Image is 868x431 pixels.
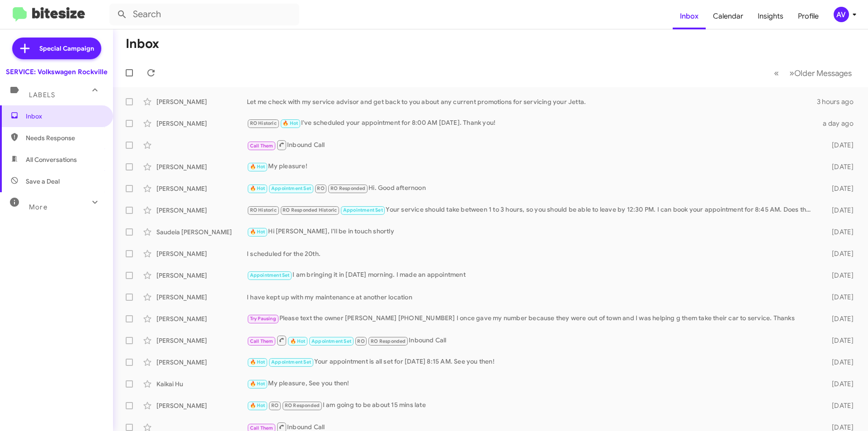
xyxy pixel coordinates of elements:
[834,7,849,22] div: AV
[794,68,852,78] span: Older Messages
[247,335,817,346] div: Inbound Call
[817,119,861,128] div: a day ago
[26,155,77,164] span: All Conversations
[791,3,826,29] a: Profile
[330,185,365,191] span: RO Responded
[247,249,817,258] div: I scheduled for the 20th.
[109,4,299,25] input: Search
[250,143,274,149] span: Call Them
[247,313,817,324] div: Please text the owner [PERSON_NAME] [PHONE_NUMBER] I once gave my number because they were out of...
[12,38,101,59] a: Special Campaign
[817,184,861,193] div: [DATE]
[156,206,247,215] div: [PERSON_NAME]
[789,67,794,79] span: »
[247,357,817,367] div: Your appointment is all set for [DATE] 8:15 AM. See you then!
[311,338,351,344] span: Appointment Set
[283,120,298,126] span: 🔥 Hot
[156,184,247,193] div: [PERSON_NAME]
[6,67,108,76] div: SERVICE: Volkswagen Rockville
[817,162,861,171] div: [DATE]
[290,338,306,344] span: 🔥 Hot
[247,139,817,151] div: Inbound Call
[817,358,861,367] div: [DATE]
[156,271,247,280] div: [PERSON_NAME]
[250,229,265,235] span: 🔥 Hot
[156,358,247,367] div: [PERSON_NAME]
[247,97,817,106] div: Let me check with my service advisor and get back to you about any current promotions for servici...
[247,400,817,411] div: I am going to be about 15 mins late
[250,272,290,278] span: Appointment Set
[817,141,861,150] div: [DATE]
[250,185,265,191] span: 🔥 Hot
[817,336,861,345] div: [DATE]
[126,37,159,51] h1: Inbox
[247,205,817,215] div: Your service should take between 1 to 3 hours, so you should be able to leave by 12:30 PM. I can ...
[817,293,861,302] div: [DATE]
[817,249,861,258] div: [DATE]
[817,206,861,215] div: [DATE]
[247,118,817,128] div: I've scheduled your appointment for 8:00 AM [DATE]. Thank you!
[706,3,750,29] a: Calendar
[769,64,857,82] nav: Page navigation example
[26,112,103,121] span: Inbox
[156,314,247,323] div: [PERSON_NAME]
[817,97,861,106] div: 3 hours ago
[357,338,364,344] span: RO
[769,64,784,82] button: Previous
[283,207,337,213] span: RO Responded Historic
[271,403,278,408] span: RO
[817,314,861,323] div: [DATE]
[156,162,247,171] div: [PERSON_NAME]
[250,207,277,213] span: RO Historic
[247,161,817,172] div: My pleasure!
[156,379,247,388] div: Kaikai Hu
[26,177,60,186] span: Save a Deal
[247,183,817,194] div: Hi. Good afternoon
[285,403,320,408] span: RO Responded
[817,271,861,280] div: [DATE]
[673,3,706,29] a: Inbox
[156,119,247,128] div: [PERSON_NAME]
[247,227,817,237] div: Hi [PERSON_NAME], I'll be in touch shortly
[156,97,247,106] div: [PERSON_NAME]
[826,7,858,22] button: AV
[250,425,274,431] span: Call Them
[817,379,861,388] div: [DATE]
[271,359,311,365] span: Appointment Set
[817,401,861,410] div: [DATE]
[247,293,817,302] div: I have kept up with my maintenance at another location
[26,133,103,142] span: Needs Response
[29,91,55,99] span: Labels
[750,3,791,29] a: Insights
[250,164,265,170] span: 🔥 Hot
[774,67,779,79] span: «
[247,379,817,389] div: My pleasure, See you then!
[250,403,265,408] span: 🔥 Hot
[250,359,265,365] span: 🔥 Hot
[784,64,857,82] button: Next
[156,227,247,237] div: Saudeia [PERSON_NAME]
[371,338,406,344] span: RO Responded
[343,207,383,213] span: Appointment Set
[271,185,311,191] span: Appointment Set
[39,44,94,53] span: Special Campaign
[250,381,265,387] span: 🔥 Hot
[317,185,324,191] span: RO
[250,120,277,126] span: RO Historic
[250,338,274,344] span: Call Them
[156,336,247,345] div: [PERSON_NAME]
[156,249,247,258] div: [PERSON_NAME]
[817,227,861,237] div: [DATE]
[29,203,47,211] span: More
[247,270,817,280] div: I am bringing it in [DATE] morning. I made an appointment
[156,401,247,410] div: [PERSON_NAME]
[250,316,276,322] span: Try Pausing
[156,293,247,302] div: [PERSON_NAME]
